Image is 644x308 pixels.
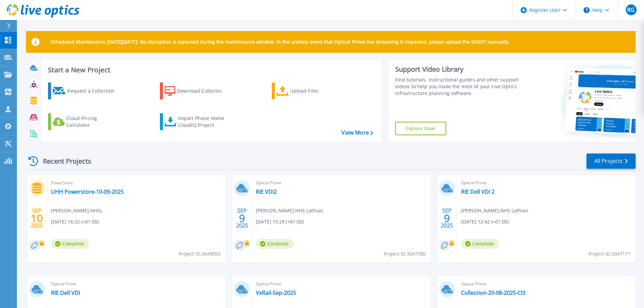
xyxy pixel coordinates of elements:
span: 9 [444,215,450,221]
a: RIE VDI2 [256,188,277,195]
span: Optical Prime [461,280,631,288]
span: [PERSON_NAME] , NHS Lothian [461,207,528,214]
a: UHH Powerstore-10-09-2025 [51,188,124,195]
div: Cloud Pricing Calculator [66,115,120,128]
span: 10 [31,215,43,221]
div: Request a Collection [67,84,121,98]
a: Request a Collection [48,82,123,99]
span: Project ID: 3047380 [384,250,426,258]
span: 9 [239,215,245,221]
span: [DATE] 12:42 (+01:00) [461,218,509,226]
span: Project ID: 3049059 [178,250,220,258]
a: Explore Now! [395,122,447,135]
a: Download Collector [160,82,235,99]
div: Upload Files [290,84,344,98]
a: View More [341,129,373,136]
a: VxRail-Sep-2025 [256,289,296,296]
div: Download Collector [177,84,231,98]
a: RIE Dell VDI [51,289,80,296]
div: SEP 2025 [30,206,43,231]
span: PowerStore [51,179,221,187]
a: Cloud Pricing Calculator [48,113,123,130]
span: Optical Prime [461,179,631,187]
span: Optical Prime [256,179,426,187]
a: Collection-20-08-2025-CI3 [461,289,525,296]
div: SEP 2025 [236,206,248,231]
span: Optical Prime [256,280,426,288]
span: [PERSON_NAME] , NHS Lothian [256,207,323,214]
p: Scheduled Maintenance [DATE][DATE]: No disruption is expected during the maintenance window. In t... [50,39,510,45]
span: Complete [256,239,294,249]
span: [DATE] 15:29 (+01:00) [256,218,304,226]
a: Upload Files [272,82,347,99]
div: Recent Projects [26,153,100,169]
a: RIE Dell VDI 2 [461,188,495,195]
span: RG [627,7,635,13]
div: Support Video Library [395,65,521,74]
span: Complete [51,239,89,249]
span: Project ID: 3047171 [589,250,630,258]
span: [PERSON_NAME] , NHSL [51,207,102,214]
span: [DATE] 16:32 (+01:00) [51,218,99,226]
span: Optical Prime [51,280,221,288]
h3: Start a New Project [48,66,373,74]
a: All Projects [587,153,636,169]
div: Find tutorials, instructional guides and other support videos to help you make the most of your L... [395,76,521,97]
div: SEP 2025 [440,206,453,231]
div: Import Phone Home CloudIQ Project [178,115,231,128]
span: Complete [461,239,499,249]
